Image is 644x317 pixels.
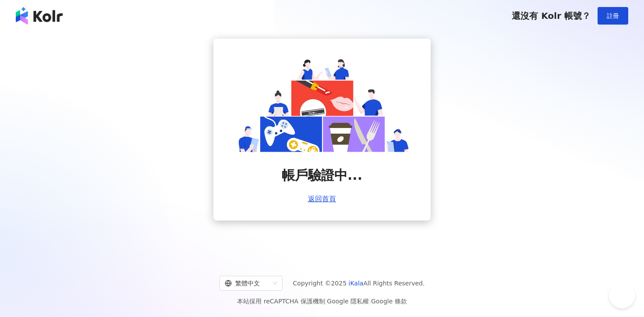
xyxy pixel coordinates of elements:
a: Google 條款 [371,298,407,305]
span: | [369,298,371,305]
iframe: Help Scout Beacon - Open [609,282,635,308]
div: 繁體中文 [225,276,269,290]
img: logo [16,7,63,25]
span: Copyright © 2025 All Rights Reserved. [293,278,425,289]
span: 註冊 [607,12,619,19]
button: 註冊 [598,7,628,25]
span: 還沒有 Kolr 帳號？ [512,11,591,21]
span: 本站採用 reCAPTCHA 保護機制 [237,296,407,306]
span: | [325,298,327,305]
span: 帳戶驗證中... [282,166,362,185]
a: iKala [349,280,364,287]
img: account is verifying [234,56,410,152]
a: 返回首頁 [308,195,336,203]
a: Google 隱私權 [327,298,369,305]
